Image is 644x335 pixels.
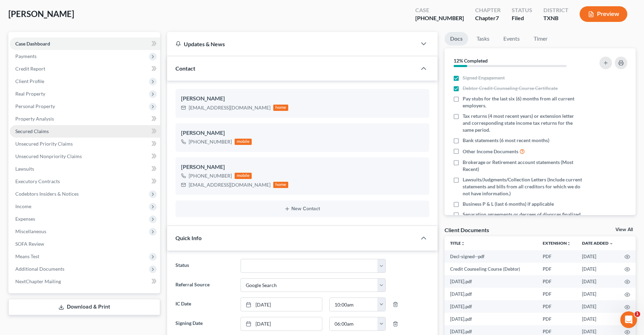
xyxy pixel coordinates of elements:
span: Income [15,203,31,209]
td: PDF [537,313,576,325]
div: [EMAIL_ADDRESS][DOMAIN_NAME] [189,181,270,188]
span: Pay stubs for the last six (6) months from all current employers. [463,95,582,109]
a: SOFA Review [10,238,160,250]
span: Payments [15,53,37,59]
i: expand_more [609,242,613,246]
td: PDF [537,263,576,275]
span: Miscellaneous [15,228,46,234]
td: [DATE] [576,300,619,313]
input: -- : -- [330,317,378,330]
td: [DATE] [576,250,619,263]
span: Bank statements (6 most recent months) [463,137,549,144]
button: New Contact [181,206,424,212]
a: Download & Print [8,299,160,315]
div: [EMAIL_ADDRESS][DOMAIN_NAME] [189,104,270,111]
div: [PHONE_NUMBER] [189,138,232,145]
a: Events [498,32,525,46]
td: PDF [537,275,576,288]
a: Docs [445,32,468,46]
a: [DATE] [241,298,322,311]
span: Codebtors Insiders & Notices [15,191,79,197]
div: home [273,182,289,188]
a: Secured Claims [10,125,160,138]
span: Separation agreements or decrees of divorces finalized in the past 2 years [463,211,582,225]
td: [DATE].pdf [445,275,537,288]
div: [PERSON_NAME] [181,163,424,171]
div: home [273,105,289,111]
span: [PERSON_NAME] [8,9,74,19]
span: Additional Documents [15,266,64,272]
span: Secured Claims [15,128,49,134]
span: Unsecured Nonpriority Claims [15,153,82,159]
span: Unsecured Priority Claims [15,141,73,147]
div: mobile [235,139,252,145]
td: PDF [537,250,576,263]
span: Brokerage or Retirement account statements (Most Recent) [463,159,582,173]
div: [PHONE_NUMBER] [415,14,464,22]
td: PDF [537,288,576,300]
td: [DATE].pdf [445,288,537,300]
div: [PHONE_NUMBER] [189,172,232,179]
a: Executory Contracts [10,175,160,188]
span: Property Analysis [15,116,54,122]
td: [DATE] [576,313,619,325]
i: unfold_more [567,242,571,246]
label: IC Date [172,297,237,311]
strong: 12% Completed [454,58,488,64]
a: View All [615,227,633,232]
span: Signed Engagement [463,74,505,81]
span: Means Test [15,253,39,259]
a: Titleunfold_more [450,240,465,246]
span: Credit Report [15,66,45,72]
a: Unsecured Nonpriority Claims [10,150,160,163]
span: Expenses [15,216,35,222]
a: NextChapter Mailing [10,275,160,288]
td: [DATE] [576,288,619,300]
span: 1 [635,311,640,317]
div: Filed [512,14,532,22]
div: TXNB [543,14,568,22]
span: Executory Contracts [15,178,60,184]
div: Updates & News [175,40,408,48]
div: Client Documents [445,226,489,234]
a: Lawsuits [10,163,160,175]
a: Unsecured Priority Claims [10,138,160,150]
span: Lawsuits/Judgments/Collection Letters (Include current statements and bills from all creditors fo... [463,176,582,197]
span: Client Profile [15,78,44,84]
span: Other Income Documents [463,148,518,155]
span: Personal Property [15,103,55,109]
div: mobile [235,173,252,179]
td: [DATE].pdf [445,300,537,313]
button: Preview [580,6,627,22]
a: Property Analysis [10,113,160,125]
span: SOFA Review [15,241,44,247]
i: unfold_more [461,242,465,246]
span: Case Dashboard [15,41,50,47]
input: -- : -- [330,298,378,311]
label: Referral Source [172,278,237,292]
iframe: Intercom live chat [620,311,637,328]
div: Chapter [475,6,501,14]
div: District [543,6,568,14]
label: Signing Date [172,317,237,331]
div: Case [415,6,464,14]
span: Contact [175,65,195,72]
td: Decl-signed--pdf [445,250,537,263]
td: [DATE] [576,263,619,275]
a: Timer [528,32,553,46]
a: Tasks [471,32,495,46]
div: [PERSON_NAME] [181,95,424,103]
a: Case Dashboard [10,38,160,50]
span: Debtor Credit Counseling Course Certificate [463,85,558,92]
td: [DATE] [576,275,619,288]
td: Credit Counseling Course (Debtor) [445,263,537,275]
a: Date Added expand_more [582,240,613,246]
a: Credit Report [10,63,160,75]
span: Business P & L (last 6 months) if applicable [463,201,554,207]
span: NextChapter Mailing [15,278,61,284]
span: Tax returns (4 most recent years) or extension letter and corresponding state income tax returns ... [463,113,582,133]
td: PDF [537,300,576,313]
div: Status [512,6,532,14]
span: Quick Info [175,235,202,241]
div: [PERSON_NAME] [181,129,424,137]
